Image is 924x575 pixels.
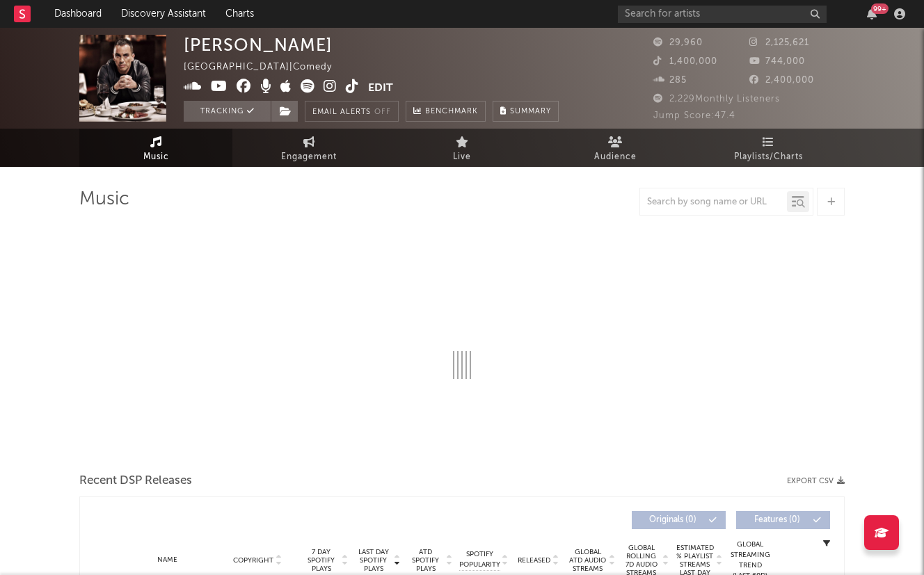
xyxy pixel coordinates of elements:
span: Spotify Popularity [459,549,500,570]
span: 285 [653,76,687,85]
div: 99 + [871,3,889,14]
span: Global ATD Audio Streams [568,548,607,573]
span: Originals ( 0 ) [641,516,705,524]
span: Engagement [281,149,337,165]
span: Copyright [233,556,273,565]
button: Features(0) [736,511,830,529]
button: Email AlertsOff [305,101,399,122]
span: 744,000 [749,57,805,66]
span: Features ( 0 ) [745,516,809,524]
span: 29,960 [653,38,703,47]
a: Music [79,129,232,167]
span: 1,400,000 [653,57,717,66]
span: Playlists/Charts [734,149,803,165]
span: Released [518,556,550,565]
span: 7 Day Spotify Plays [303,548,340,573]
button: 99+ [867,8,877,19]
span: 2,400,000 [749,76,814,85]
button: Summary [493,101,559,122]
span: Last Day Spotify Plays [355,548,392,573]
div: [GEOGRAPHIC_DATA] | Comedy [184,59,348,76]
a: Benchmark [406,101,486,122]
span: ATD Spotify Plays [407,548,444,573]
a: Engagement [232,129,385,167]
input: Search for artists [618,6,827,23]
span: Benchmark [425,104,478,120]
span: Music [143,149,169,165]
div: Name [122,555,213,565]
button: Tracking [184,101,271,122]
a: Audience [539,129,692,167]
button: Export CSV [787,477,845,485]
button: Originals(0) [632,511,726,529]
a: Playlists/Charts [692,129,845,167]
input: Search by song name or URL [640,197,787,208]
span: Summary [510,108,551,115]
span: Jump Score: 47.4 [653,111,735,120]
div: [PERSON_NAME] [184,35,333,55]
span: 2,125,621 [749,38,809,47]
button: Edit [368,79,393,97]
em: Off [374,108,391,116]
span: 2,229 Monthly Listeners [653,95,780,104]
span: Recent DSP Releases [79,473,192,489]
span: Live [453,149,471,165]
a: Live [385,129,539,167]
span: Audience [594,149,637,165]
